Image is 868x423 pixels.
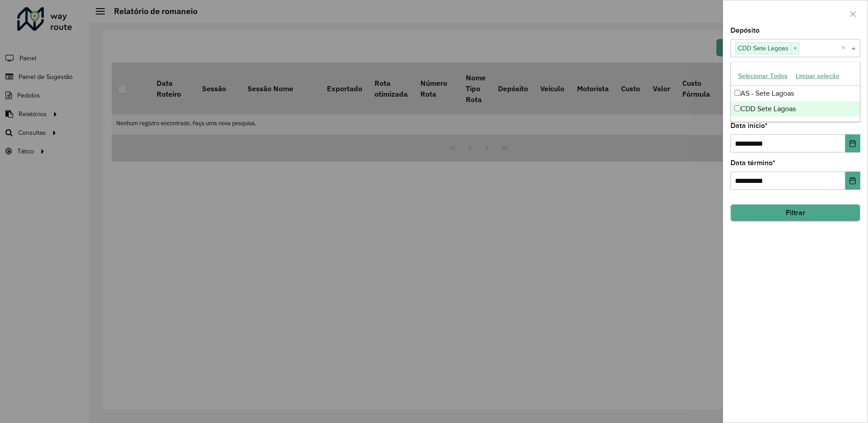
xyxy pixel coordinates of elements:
[730,25,759,36] label: Depósito
[731,86,860,101] div: AS - Sete Lagoas
[730,204,860,221] button: Filtrar
[730,120,768,131] label: Data início
[792,69,843,83] button: Limpar seleção
[731,101,860,117] div: CDD Sete Lagoas
[845,172,860,190] button: Choose Date
[791,43,799,54] span: ×
[735,43,791,54] span: CDD Sete Lagoas
[845,134,860,152] button: Choose Date
[841,43,849,54] span: Clear all
[730,62,860,122] ng-dropdown-panel: Options list
[734,69,792,83] button: Selecionar Todos
[730,157,775,168] label: Data término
